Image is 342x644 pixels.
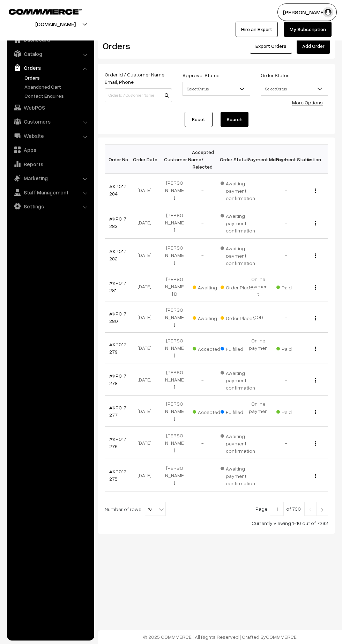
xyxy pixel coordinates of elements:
[221,463,255,487] span: Awaiting payment confirmation
[105,519,328,527] div: Currently viewing 1-10 out of 7292
[315,378,316,383] img: Menu
[300,145,328,174] th: Action
[315,188,316,193] img: Menu
[315,253,316,258] img: Menu
[9,101,92,114] a: WebPOS
[109,341,126,355] a: #KP017279
[183,72,220,79] label: Approval Status
[133,206,161,239] td: [DATE]
[315,410,316,414] img: Menu
[109,311,126,324] a: #KP017280
[221,343,255,353] span: Fulfilled
[105,505,141,513] span: Number of rows
[145,502,165,516] span: 10
[161,459,188,491] td: [PERSON_NAME]
[323,7,333,17] img: user
[188,427,216,459] td: -
[145,502,166,516] span: 10
[221,210,255,234] span: Awaiting payment confirmation
[161,396,188,427] td: [PERSON_NAME]
[286,506,301,512] span: of 730
[23,83,92,90] a: Abandoned Cart
[221,112,248,127] button: Search
[109,280,126,293] a: #KP017281
[9,9,82,14] img: COMMMERCE
[272,206,300,239] td: -
[319,508,325,512] img: Right
[103,40,171,51] h2: Orders
[188,459,216,491] td: -
[9,186,92,199] a: Staff Management
[9,115,92,128] a: Customers
[185,112,213,127] a: Reset
[161,333,188,363] td: [PERSON_NAME]
[297,38,330,54] a: Add Order
[236,22,278,37] a: Hire an Expert
[221,313,255,322] span: Order Placed
[98,630,342,644] footer: © 2025 COMMMERCE | All Rights Reserved | Crafted By
[315,316,316,320] img: Menu
[315,441,316,446] img: Menu
[161,239,188,271] td: [PERSON_NAME]
[221,178,255,202] span: Awaiting payment confirmation
[133,459,161,491] td: [DATE]
[292,99,323,105] a: More Options
[9,61,92,74] a: Orders
[272,174,300,206] td: -
[315,221,316,225] img: Menu
[109,468,126,482] a: #KP017275
[161,206,188,239] td: [PERSON_NAME]
[193,282,228,291] span: Awaiting
[193,313,228,322] span: Awaiting
[9,200,92,213] a: Settings
[261,83,328,95] span: Select Status
[161,302,188,333] td: [PERSON_NAME]
[133,427,161,459] td: [DATE]
[9,172,92,184] a: Marketing
[188,145,216,174] th: Accepted / Rejected
[9,129,92,142] a: Website
[161,363,188,396] td: [PERSON_NAME]
[133,174,161,206] td: [DATE]
[276,343,311,353] span: Paid
[315,285,316,290] img: Menu
[244,145,272,174] th: Payment Method
[133,239,161,271] td: [DATE]
[109,436,126,449] a: #KP017276
[261,82,328,96] span: Select Status
[272,427,300,459] td: -
[23,92,92,99] a: Contact Enquires
[109,216,126,229] a: #KP017283
[221,407,255,416] span: Fulfilled
[105,71,172,86] label: Order Id / Customer Name, Email, Phone
[161,271,188,302] td: [PERSON_NAME] D
[315,347,316,351] img: Menu
[284,22,332,37] a: My Subscription
[133,271,161,302] td: [DATE]
[244,333,272,363] td: Online payment
[266,634,297,640] a: COMMMERCE
[109,183,126,197] a: #KP017284
[11,15,100,33] button: [DOMAIN_NAME]
[188,239,216,271] td: -
[272,363,300,396] td: -
[161,174,188,206] td: [PERSON_NAME]
[272,145,300,174] th: Payment Status
[272,302,300,333] td: -
[161,145,188,174] th: Customer Name
[161,427,188,459] td: [PERSON_NAME]
[272,459,300,491] td: -
[244,271,272,302] td: Online payment
[9,158,92,170] a: Reports
[105,145,133,174] th: Order No
[9,47,92,60] a: Catalog
[109,405,126,418] a: #KP017277
[261,72,290,79] label: Order Status
[193,343,228,353] span: Accepted
[221,282,255,291] span: Order Placed
[133,302,161,333] td: [DATE]
[315,474,316,478] img: Menu
[183,83,250,95] span: Select Status
[23,74,92,81] a: Orders
[216,145,244,174] th: Order Status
